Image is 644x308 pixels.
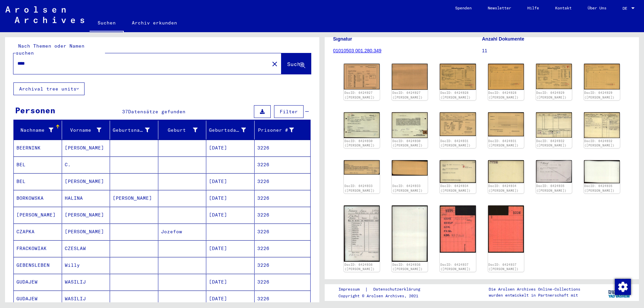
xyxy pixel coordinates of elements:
[124,15,185,31] a: Archiv erkunden
[255,121,311,139] mat-header-cell: Prisoner #
[488,112,524,136] img: 002.jpg
[584,112,620,138] img: 002.jpg
[62,274,110,290] mat-cell: WASILIJ
[90,15,124,32] a: Suchen
[392,160,428,175] img: 002.jpg
[255,274,311,290] mat-cell: 3226
[62,140,110,156] mat-cell: [PERSON_NAME]
[488,91,519,99] a: DocID: 6424928 ([PERSON_NAME])
[536,91,567,99] a: DocID: 6424929 ([PERSON_NAME])
[440,139,471,147] a: DocID: 6424931 ([PERSON_NAME])
[255,257,311,273] mat-cell: 3226
[113,127,150,134] div: Geburtsname
[14,157,62,173] mat-cell: BEL
[14,257,62,273] mat-cell: GEBENSLEBEN
[16,125,62,135] div: Nachname
[584,184,614,192] a: DocID: 6424935 ([PERSON_NAME])
[440,160,476,183] img: 001.jpg
[344,205,380,262] img: 001.jpg
[62,207,110,223] mat-cell: [PERSON_NAME]
[206,121,255,139] mat-header-cell: Geburtsdatum
[271,60,279,68] mat-icon: close
[536,184,567,192] a: DocID: 6424935 ([PERSON_NAME])
[14,240,62,257] mat-cell: FRACKOWIAK
[482,36,524,42] b: Anzahl Dokumente
[344,112,380,138] img: 001.jpg
[615,279,631,295] img: Zustimmung ändern
[255,190,311,206] mat-cell: 3226
[440,263,471,271] a: DocID: 6424937 ([PERSON_NAME])
[392,205,428,262] img: 002.jpg
[13,82,85,95] button: Archival tree units
[257,125,303,135] div: Prisoner #
[392,64,428,90] img: 002.jpg
[440,205,476,253] img: 001.jpg
[392,139,423,147] a: DocID: 6424930 ([PERSON_NAME])
[584,139,614,147] a: DocID: 6424932 ([PERSON_NAME])
[536,139,567,147] a: DocID: 6424932 ([PERSON_NAME])
[206,190,255,206] mat-cell: [DATE]
[536,64,572,89] img: 001.jpg
[14,224,62,240] mat-cell: CZAPKA
[584,64,620,89] img: 002.jpg
[62,121,110,139] mat-header-cell: Vorname
[344,184,375,192] a: DocID: 6424933 ([PERSON_NAME])
[209,127,246,134] div: Geburtsdatum
[287,61,304,67] span: Suche
[206,274,255,290] mat-cell: [DATE]
[65,125,110,135] div: Vorname
[338,286,428,293] div: |
[158,121,207,139] mat-header-cell: Geburt‏
[62,157,110,173] mat-cell: C.
[206,140,255,156] mat-cell: [DATE]
[482,47,631,54] p: 11
[255,240,311,257] mat-cell: 3226
[110,121,158,139] mat-header-cell: Geburtsname
[488,184,519,192] a: DocID: 6424934 ([PERSON_NAME])
[14,291,62,307] mat-cell: GUDAJEW
[255,224,311,240] mat-cell: 3226
[440,91,471,99] a: DocID: 6424928 ([PERSON_NAME])
[392,91,423,99] a: DocID: 6424927 ([PERSON_NAME])
[14,274,62,290] mat-cell: GUDAJEW
[62,257,110,273] mat-cell: Willy
[268,57,281,70] button: Clear
[14,140,62,156] mat-cell: BEERNINK
[623,6,630,11] span: DE
[62,240,110,257] mat-cell: CZESLAW
[488,263,519,271] a: DocID: 6424937 ([PERSON_NAME])
[488,205,524,253] img: 002.jpg
[15,104,55,116] div: Personen
[280,109,298,115] span: Filter
[584,91,614,99] a: DocID: 6424929 ([PERSON_NAME])
[368,286,428,293] a: Datenschutzerklärung
[584,160,620,183] img: 002.jpg
[14,207,62,223] mat-cell: [PERSON_NAME]
[65,127,102,134] div: Vorname
[206,207,255,223] mat-cell: [DATE]
[488,139,519,147] a: DocID: 6424931 ([PERSON_NAME])
[338,293,428,299] p: Copyright © Arolsen Archives, 2021
[488,64,524,90] img: 002.jpg
[122,109,128,115] span: 37
[14,121,62,139] mat-header-cell: Nachname
[257,127,294,134] div: Prisoner #
[161,125,206,135] div: Geburt‏
[62,190,110,206] mat-cell: HALINA
[344,160,380,175] img: 001.jpg
[536,160,572,183] img: 001.jpg
[255,291,311,307] mat-cell: 3226
[488,160,524,183] img: 002.jpg
[16,43,85,56] mat-label: Nach Themen oder Namen suchen
[338,286,365,293] a: Impressum
[255,173,311,190] mat-cell: 3226
[14,173,62,190] mat-cell: BEL
[440,64,476,90] img: 001.jpg
[392,184,423,192] a: DocID: 6424933 ([PERSON_NAME])
[489,286,580,292] p: Die Arolsen Archives Online-Collections
[344,64,380,89] img: 001.jpg
[62,224,110,240] mat-cell: [PERSON_NAME]
[16,127,53,134] div: Nachname
[255,140,311,156] mat-cell: 3226
[489,292,580,298] p: wurden entwickelt in Partnerschaft mit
